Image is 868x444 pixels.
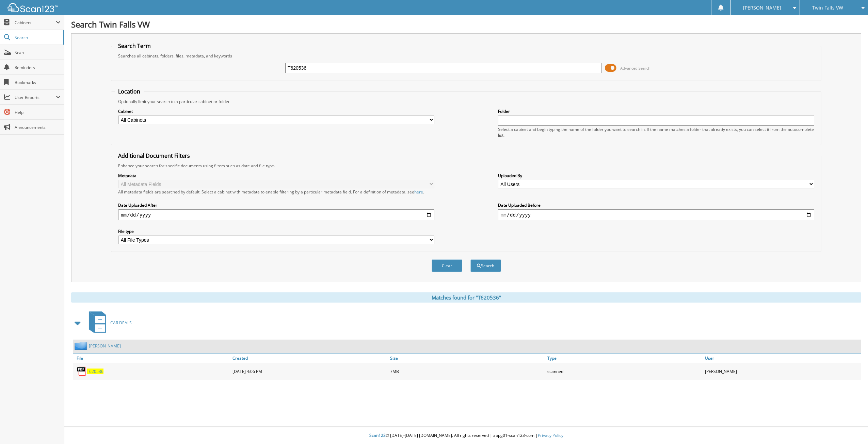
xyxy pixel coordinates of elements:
[87,369,103,374] a: T620536
[498,108,814,114] label: Folder
[620,66,650,71] span: Advanced Search
[498,202,814,208] label: Date Uploaded Before
[15,20,56,25] span: Cabinets
[115,42,154,50] legend: Search Term
[118,202,434,208] label: Date Uploaded After
[89,343,121,349] a: [PERSON_NAME]
[470,259,501,272] button: Search
[85,309,132,336] a: CAR DEALS
[118,209,434,220] input: start
[118,189,434,195] div: All metadata fields are searched by default. Select a cabinet with metadata to enable filtering b...
[498,173,814,178] label: Uploaded By
[388,354,546,363] a: Size
[77,366,87,376] img: PDF.png
[432,259,462,272] button: Clear
[743,6,781,10] span: [PERSON_NAME]
[115,152,193,159] legend: Additional Document Filters
[71,19,861,30] h1: Search Twin Falls VW
[703,354,861,363] a: User
[115,99,818,104] div: Optionally limit your search to a particular cabinet or folder
[73,354,231,363] a: File
[15,95,56,100] span: User Reports
[118,108,434,114] label: Cabinet
[498,209,814,220] input: end
[546,364,703,378] div: scanned
[118,173,434,178] label: Metadata
[231,364,388,378] div: [DATE] 4:06 PM
[115,53,818,59] div: Searches all cabinets, folders, files, metadata, and keywords
[64,427,868,444] div: © [DATE]-[DATE] [DOMAIN_NAME]. All rights reserved | appg01-scan123-com |
[538,432,563,438] a: Privacy Policy
[118,228,434,234] label: File type
[388,364,546,378] div: 7MB
[546,354,703,363] a: Type
[7,3,58,12] img: scan123-logo-white.svg
[15,80,61,85] span: Bookmarks
[369,432,386,438] span: Scan123
[15,65,61,70] span: Reminders
[71,292,861,303] div: Matches found for "T620536"
[498,126,814,138] div: Select a cabinet and begin typing the name of the folder you want to search in. If the name match...
[15,109,61,115] span: Help
[15,50,61,55] span: Scan
[115,88,144,95] legend: Location
[15,35,60,40] span: Search
[115,163,818,169] div: Enhance your search for specific documents using filters such as date and file type.
[15,124,61,130] span: Announcements
[110,320,132,326] span: CAR DEALS
[414,189,423,195] a: here
[812,6,843,10] span: Twin Falls VW
[231,354,388,363] a: Created
[75,342,89,350] img: folder2.png
[703,364,861,378] div: [PERSON_NAME]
